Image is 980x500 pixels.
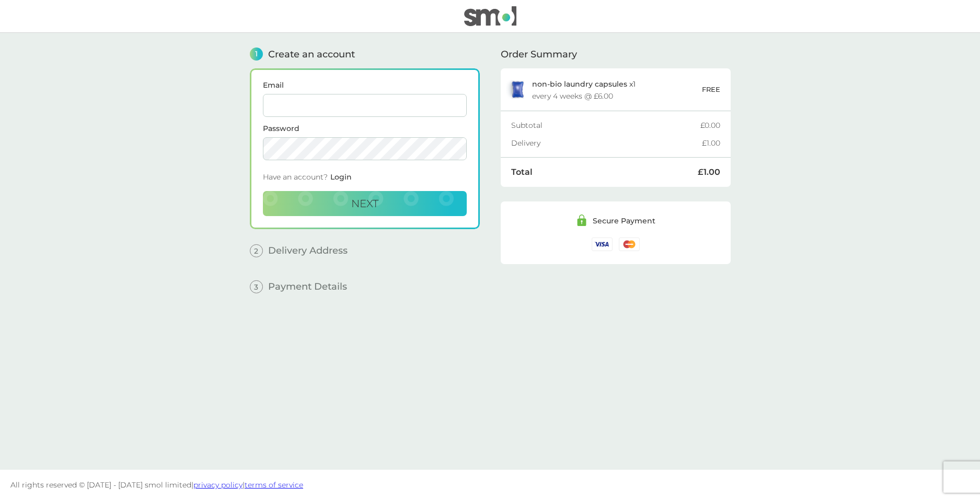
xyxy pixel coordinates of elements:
[464,6,516,26] img: smol
[250,47,263,61] span: 1
[263,168,467,191] div: Have an account?
[268,282,347,291] span: Payment Details
[593,217,655,224] div: Secure Payment
[532,79,627,89] span: non-bio laundry capsules
[250,280,263,293] span: 3
[702,84,720,95] p: FREE
[351,197,378,210] span: Next
[268,50,355,59] span: Create an account
[268,246,348,255] span: Delivery Address
[592,237,613,251] img: /assets/icons/cards/visa.svg
[619,237,640,251] img: /assets/icons/cards/mastercard.svg
[532,92,613,100] div: every 4 weeks @ £6.00
[263,81,467,89] label: Email
[700,122,720,129] div: £0.00
[263,125,467,132] label: Password
[511,168,698,176] div: Total
[702,139,720,147] div: £1.00
[250,244,263,257] span: 2
[532,80,636,88] p: x 1
[263,191,467,216] button: Next
[245,480,303,490] a: terms of service
[511,139,702,147] div: Delivery
[511,122,700,129] div: Subtotal
[330,172,352,182] span: Login
[501,50,577,59] span: Order Summary
[698,168,720,176] div: £1.00
[193,480,243,490] a: privacy policy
